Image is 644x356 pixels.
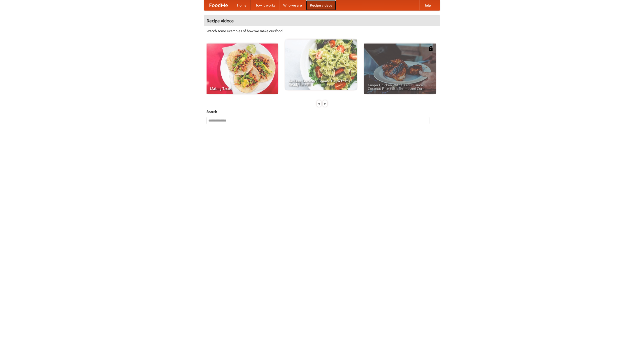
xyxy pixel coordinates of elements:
p: Watch some examples of how we make our food! [207,28,437,33]
a: An Easy, Summery Tomato Pasta That's Ready for Fall [285,39,357,90]
span: Making Tacos [210,87,274,90]
a: How it works [251,0,279,10]
div: « [317,100,321,107]
a: Who we are [279,0,306,10]
img: 483408.png [428,46,433,51]
a: FoodMe [204,0,233,10]
a: Recipe videos [306,0,336,10]
span: An Easy, Summery Tomato Pasta That's Ready for Fall [289,79,353,86]
a: Help [419,0,435,10]
h5: Search [207,109,437,114]
a: Home [233,0,251,10]
a: Making Tacos [207,44,278,94]
h4: Recipe videos [204,16,440,26]
div: » [323,100,327,107]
